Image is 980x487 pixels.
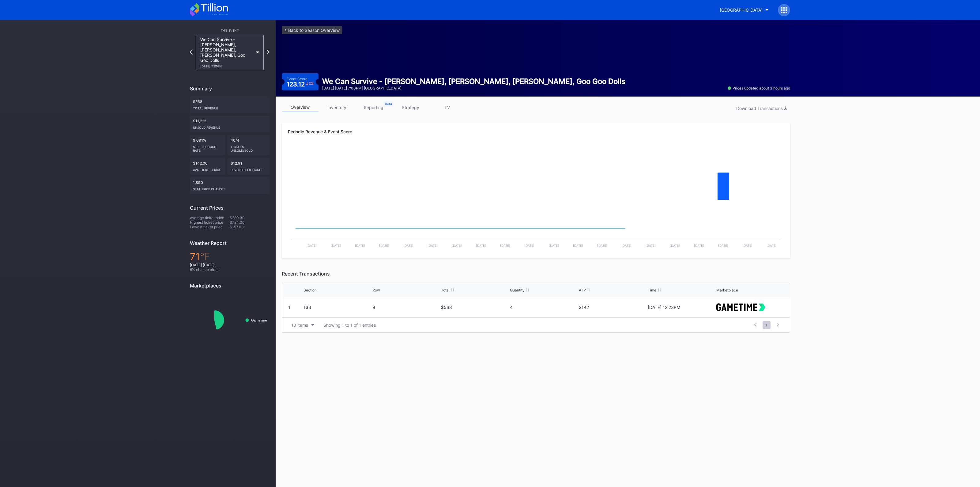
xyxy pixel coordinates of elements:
div: [DATE] [DATE] 7:00PM | [GEOGRAPHIC_DATA] [322,86,625,90]
div: $784.00 [230,220,269,225]
svg: Chart title [190,293,269,347]
div: $142.00 [190,158,225,175]
span: 1 [763,321,771,329]
div: Sell Through Rate [193,143,222,152]
div: Highest ticket price [190,220,230,225]
div: Tickets Unsold/Sold [231,143,267,152]
div: 6 % chance of rain [190,267,269,272]
text: [DATE] [355,244,365,247]
div: Quantity [510,288,525,292]
div: This Event [190,29,269,32]
div: 71 [190,251,269,263]
div: Avg ticket price [193,166,222,172]
text: [DATE] [597,244,607,247]
div: 2 % [309,82,314,85]
div: $157.00 [230,225,269,229]
a: <-Back to Season Overview [282,26,342,34]
div: ATP [579,288,586,292]
div: Row [372,288,380,292]
div: $12.91 [228,158,270,175]
div: Revenue per ticket [231,166,267,172]
div: $280.30 [230,215,269,220]
text: [DATE] [549,244,559,247]
div: 133 [303,305,371,310]
div: We Can Survive - [PERSON_NAME], [PERSON_NAME], [PERSON_NAME], Goo Goo Dolls [322,77,625,86]
div: 1 [288,305,290,310]
div: Total Revenue [193,104,266,110]
div: seat price changes [193,185,266,191]
text: [DATE] [718,244,728,247]
div: Periodic Revenue & Event Score [288,129,784,134]
div: Prices updated about 3 hours ago [728,86,790,90]
div: 9 [372,305,440,310]
text: [DATE] [500,244,510,247]
text: [DATE] [767,244,777,247]
button: [GEOGRAPHIC_DATA] [715,4,773,16]
div: $568 [441,305,508,310]
div: Event Score [287,77,307,81]
div: 9.091% [190,135,225,155]
span: ℉ [200,251,210,263]
div: Marketplace [716,288,738,292]
text: [DATE] [646,244,656,247]
div: Recent Transactions [282,271,790,277]
div: Average ticket price [190,215,230,220]
text: [DATE] [476,244,486,247]
text: [DATE] [670,244,680,247]
div: 4 [510,305,577,310]
text: [DATE] [573,244,583,247]
button: Download Transactions [733,104,790,112]
text: [DATE] [307,244,317,247]
a: overview [282,103,318,112]
div: 40/4 [228,135,270,155]
a: TV [429,103,466,112]
div: 123.12 [287,81,314,87]
a: strategy [392,103,429,112]
button: 10 items [288,321,317,329]
text: [DATE] [742,244,752,247]
text: [DATE] [621,244,631,247]
svg: Chart title [288,206,784,252]
div: [DATE] [DATE] [190,263,269,267]
div: $568 [190,96,269,113]
text: [DATE] [452,244,462,247]
div: Unsold Revenue [193,123,266,129]
div: Section [303,288,317,292]
div: $142 [579,305,646,310]
text: [DATE] [403,244,413,247]
div: Showing 1 to 1 of 1 entries [323,322,376,328]
div: Current Prices [190,205,269,211]
text: [DATE] [694,244,704,247]
img: gametime.svg [716,303,765,311]
text: [DATE] [524,244,534,247]
div: Lowest ticket price [190,225,230,229]
svg: Chart title [288,145,784,206]
text: [DATE] [331,244,341,247]
div: Total [441,288,450,292]
div: Time [648,288,656,292]
div: Summary [190,86,269,92]
a: inventory [318,103,355,112]
div: 10 items [291,322,308,328]
div: Marketplaces [190,283,269,289]
div: $11,212 [190,116,269,132]
div: Weather Report [190,240,269,246]
text: [DATE] [428,244,438,247]
div: Download Transactions [736,106,787,111]
div: [DATE] 12:23PM [648,305,715,310]
div: We Can Survive - [PERSON_NAME], [PERSON_NAME], [PERSON_NAME], Goo Goo Dolls [200,37,253,68]
text: [DATE] [379,244,389,247]
div: 1,890 [190,177,269,194]
text: Gametime [251,318,267,322]
div: [DATE] 7:00PM [200,64,253,68]
a: reporting [355,103,392,112]
div: [GEOGRAPHIC_DATA] [720,7,763,13]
